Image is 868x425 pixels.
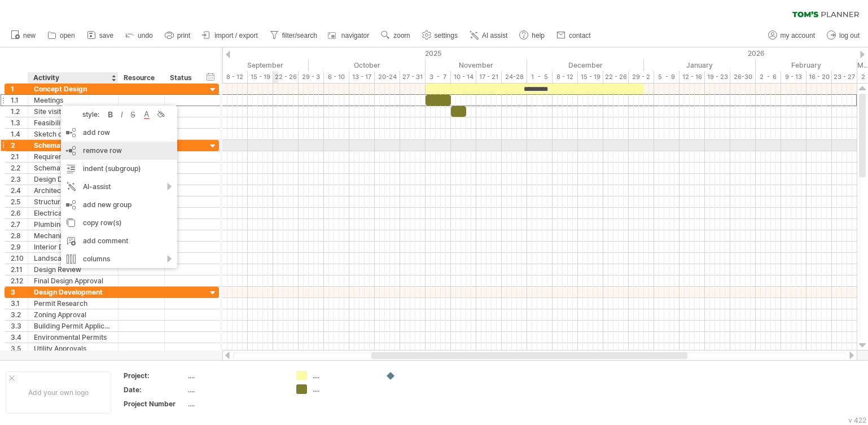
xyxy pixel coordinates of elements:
div: 8 - 12 [553,71,578,83]
div: Status [170,72,195,84]
div: 2.9 [11,242,28,252]
div: 2.3 [11,174,28,185]
div: Landscape Design [34,253,112,264]
a: import / export [199,28,261,43]
a: AI assist [467,28,511,43]
div: 1 - 5 [527,71,553,83]
div: Final Design Approval [34,275,112,286]
div: copy row(s) [61,214,177,232]
div: 2 [11,140,28,151]
span: contact [569,32,591,40]
span: undo [138,32,153,40]
div: Mechanical Systems Design [34,230,112,241]
div: .... [313,384,374,394]
div: Feasibility report [34,117,112,128]
span: log out [839,32,860,40]
div: 19 - 23 [705,71,730,83]
a: navigator [326,28,372,43]
div: 8 - 12 [222,71,248,83]
div: 9 - 13 [781,71,806,83]
div: 20-24 [375,71,400,83]
div: 2.6 [11,208,28,218]
div: 24-28 [502,71,527,83]
div: 2.8 [11,230,28,241]
div: 13 - 17 [349,71,375,83]
div: Activity [33,72,112,84]
div: Building Permit Application [34,321,112,331]
div: Sketch design outcome [34,129,112,139]
div: 22 - 26 [603,71,629,83]
div: indent (subgroup) [61,160,177,178]
div: Zoning Approval [34,309,112,320]
a: new [8,28,39,43]
div: 1 [11,84,28,94]
div: 10 - 14 [451,71,476,83]
div: 3.4 [11,332,28,343]
div: Project: [124,371,186,380]
div: Schematic Design [34,163,112,173]
div: December 2025 [527,59,644,71]
div: 3.1 [11,298,28,309]
a: contact [554,28,594,43]
span: my account [781,32,815,40]
div: 5 - 9 [654,71,680,83]
div: 2.7 [11,219,28,230]
div: Design Development [34,174,112,185]
div: February 2026 [756,59,857,71]
span: help [532,32,545,40]
div: .... [188,385,283,395]
span: navigator [341,32,369,40]
div: v 422 [848,416,866,424]
a: save [84,28,117,43]
span: open [60,32,75,40]
span: import / export [214,32,258,40]
div: .... [188,371,283,380]
span: save [99,32,113,40]
div: 2 - 6 [756,71,781,83]
a: filter/search [267,28,321,43]
div: .... [313,371,374,380]
div: 15 - 19 [578,71,603,83]
span: AI assist [482,32,507,40]
a: my account [765,28,818,43]
div: .... [188,399,283,409]
div: Plumbing Planning [34,219,112,230]
span: new [23,32,36,40]
div: January 2026 [644,59,756,71]
div: add row [61,124,177,142]
div: 3.5 [11,343,28,354]
div: Permit Research [34,298,112,309]
div: October 2025 [309,59,426,71]
div: add new group [61,196,177,214]
div: Project Number [124,399,186,409]
div: 2.10 [11,253,28,264]
div: Requirements Gathering [34,151,112,162]
div: Meetings [34,95,112,106]
div: 12 - 16 [680,71,705,83]
div: 3 [11,287,28,297]
div: style: [65,110,105,119]
div: 26-30 [730,71,756,83]
div: 2.4 [11,185,28,196]
span: print [177,32,190,40]
div: Design Review [34,264,112,275]
div: add comment [61,232,177,250]
div: AI-assist [61,178,177,196]
a: settings [419,28,461,43]
div: 29 - 3 [299,71,324,83]
div: 15 - 19 [248,71,273,83]
div: Add your own logo [6,371,111,414]
div: November 2025 [426,59,527,71]
div: 6 - 10 [324,71,349,83]
div: 22 - 26 [273,71,299,83]
div: columns [61,250,177,268]
div: 2.11 [11,264,28,275]
a: log out [824,28,863,43]
div: Resource [124,72,158,84]
div: Schematic Design [34,140,112,151]
span: filter/search [282,32,317,40]
a: undo [122,28,156,43]
div: 16 - 20 [806,71,832,83]
div: 2.5 [11,196,28,207]
div: Interior Design [34,242,112,252]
